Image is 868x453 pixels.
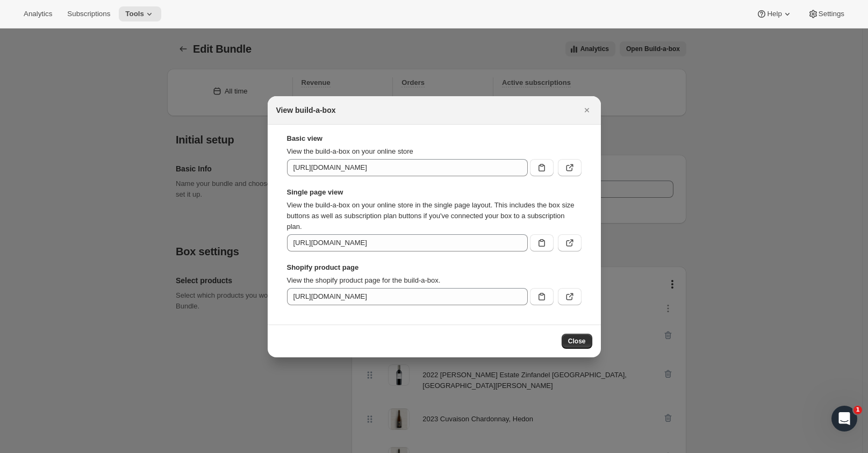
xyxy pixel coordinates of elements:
button: Subscriptions [61,6,117,21]
span: 1 [853,406,862,414]
span: Analytics [24,10,52,18]
strong: Basic view [287,133,582,144]
iframe: Intercom live chat [831,406,857,432]
button: Close [562,334,592,349]
h2: View build-a-box [276,105,336,116]
p: View the build-a-box on your online store in the single page layout. This includes the box size b... [287,200,582,232]
span: Settings [819,10,844,18]
strong: Shopify product page [287,262,582,273]
button: Settings [801,6,851,21]
button: Tools [119,6,161,21]
span: Subscriptions [67,10,110,18]
button: Help [750,6,799,21]
p: View the shopify product page for the build-a-box. [287,275,582,286]
strong: Single page view [287,187,582,198]
p: View the build-a-box on your online store [287,146,582,157]
span: Tools [125,10,144,18]
button: Analytics [17,6,59,21]
span: Help [767,10,781,18]
span: Close [568,337,586,346]
button: Close [579,103,594,118]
